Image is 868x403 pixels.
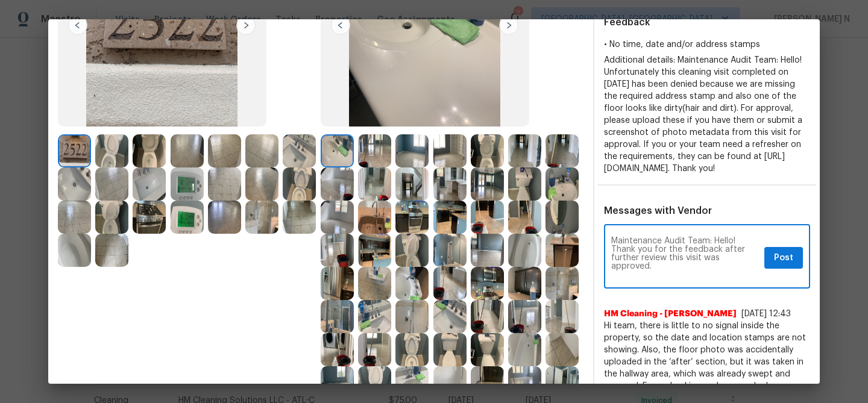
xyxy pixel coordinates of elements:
textarea: Maintenance Audit Team: Hello! Thank you for the feedback after further review this visit was app... [611,237,759,279]
img: right-chevron-button-url [499,16,518,35]
img: left-chevron-button-url [68,16,87,35]
span: HM Cleaning - [PERSON_NAME] [604,308,737,320]
button: Post [764,247,803,269]
span: Post [774,251,793,266]
img: left-chevron-button-url [331,16,350,35]
span: Messages with Vendor [604,206,712,216]
span: • No time, date and/or address stamps [604,40,760,49]
img: right-chevron-button-url [236,16,256,35]
span: [DATE] 12:43 [741,310,791,318]
span: Additional details: Maintenance Audit Team: Hello! Unfortunately this cleaning visit completed on... [604,56,802,173]
span: Feedback [604,17,650,27]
